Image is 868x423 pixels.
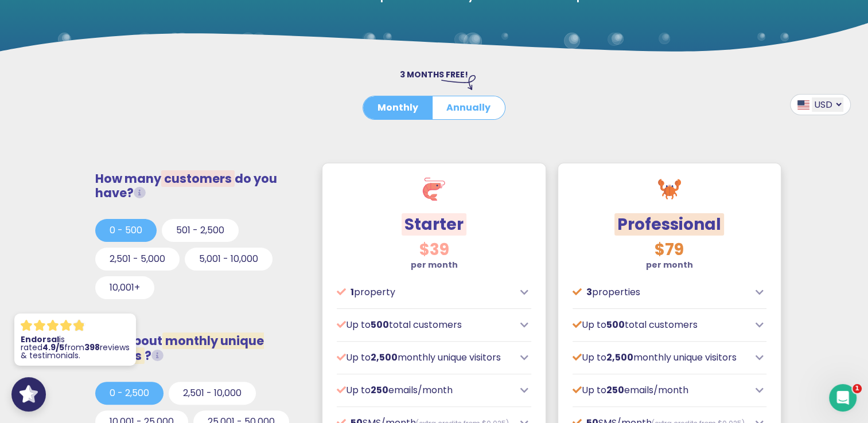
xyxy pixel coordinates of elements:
[371,351,398,364] span: 2,500
[95,276,154,299] button: 10,001+
[371,383,388,397] span: 250
[151,350,164,362] i: Unique visitors that view our social proof tools (widgets, FOMO popups or Wall of Love) on your w...
[432,96,505,119] button: Annually
[84,342,100,353] strong: 398
[185,248,273,271] button: 5,001 - 10,000
[419,238,449,261] span: $39
[337,285,513,299] p: property
[371,318,389,331] span: 500
[21,335,130,359] p: is rated from reviews & testimonials.
[95,171,302,200] h3: How many do you have?
[573,285,749,299] p: properties
[95,219,157,242] button: 0 - 500
[337,318,513,332] p: Up to total customers
[402,213,466,236] span: Starter
[614,213,724,236] span: Professional
[162,219,239,242] button: 501 - 2,500
[337,383,513,397] p: Up to emails/month
[606,318,625,331] span: 500
[95,382,164,405] button: 0 - 2,500
[161,170,235,187] span: customers
[573,318,749,332] p: Up to total customers
[606,351,633,364] span: 2,500
[586,285,592,299] span: 3
[829,384,857,412] iframe: Intercom live chat
[606,383,624,397] span: 250
[646,259,693,271] strong: per month
[573,383,749,397] p: Up to emails/month
[422,178,445,201] img: shrimp.svg
[337,351,513,365] p: Up to monthly unique visitors
[95,248,180,271] button: 2,501 - 5,000
[400,69,468,80] span: 3 MONTHS FREE!
[655,238,684,261] span: $79
[95,332,264,363] span: monthly unique visitors
[363,96,433,119] button: Monthly
[573,351,749,365] p: Up to monthly unique visitors
[441,75,476,90] img: arrow-right-down.svg
[410,259,457,271] strong: per month
[134,187,146,199] i: Total customers from whom you request testimonials/reviews.
[658,178,681,201] img: crab.svg
[21,334,59,345] strong: Endorsal
[95,334,302,362] h3: How about ?
[42,342,64,353] strong: 4.9/5
[351,285,354,299] span: 1
[853,384,862,393] span: 1
[169,382,256,405] button: 2,501 - 10,000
